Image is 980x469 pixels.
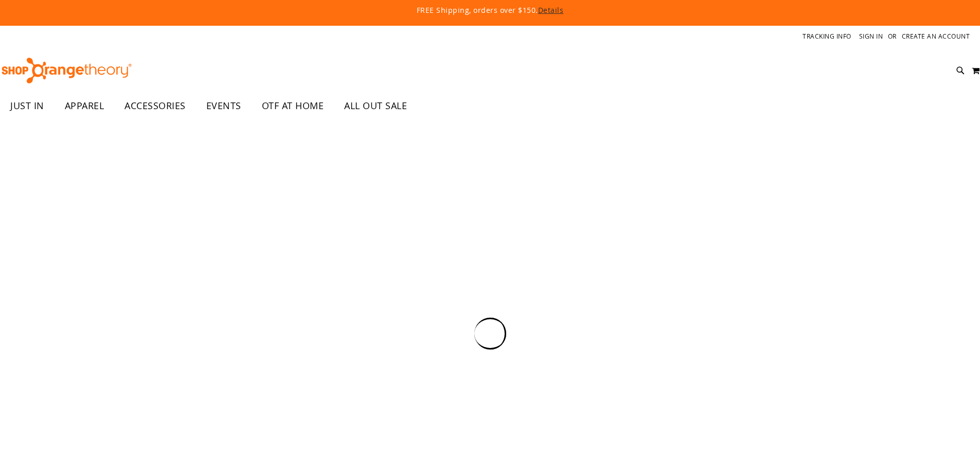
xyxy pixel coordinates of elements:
[196,94,252,118] a: EVENTS
[182,5,799,15] p: FREE Shipping, orders over $150.
[252,94,334,118] a: OTF AT HOME
[334,94,417,118] a: ALL OUT SALE
[10,94,44,117] span: JUST IN
[859,32,883,41] a: Sign In
[262,94,324,117] span: OTF AT HOME
[803,32,851,41] a: Tracking Info
[902,32,970,41] a: Create an Account
[114,94,196,118] a: ACCESSORIES
[124,94,186,117] span: ACCESSORIES
[344,94,407,117] span: ALL OUT SALE
[65,94,104,117] span: APPAREL
[538,5,564,15] a: Details
[206,94,241,117] span: EVENTS
[55,94,115,118] a: APPAREL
